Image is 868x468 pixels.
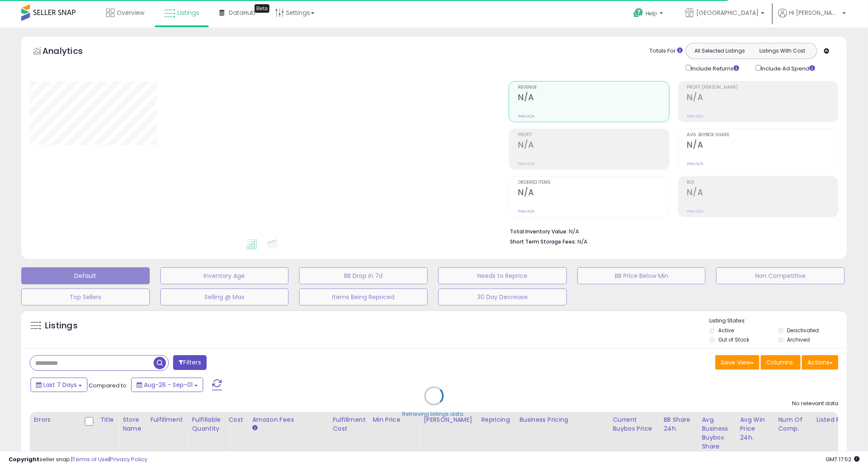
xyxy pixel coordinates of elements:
[687,85,838,90] span: Profit [PERSON_NAME]
[117,8,144,17] span: Overview
[518,161,535,166] small: Prev: N/A
[687,114,704,119] small: Prev: N/A
[716,267,845,284] button: Non Competitive
[299,289,428,305] button: Items Being Repriced
[577,238,588,246] span: N/A
[627,1,672,28] a: Help
[438,267,567,284] button: Needs to Reprice
[687,180,838,185] span: ROI
[751,45,814,56] button: Listings With Cost
[688,45,751,56] button: All Selected Listings
[229,8,255,17] span: DataHub
[687,133,838,137] span: Avg. Buybox Share
[687,92,838,104] h2: N/A
[518,114,535,119] small: Prev: N/A
[438,289,567,305] button: 30 Day Decrease
[646,10,657,17] span: Help
[633,8,644,18] i: Get Help
[687,140,838,151] h2: N/A
[687,209,704,214] small: Prev: N/A
[789,8,840,17] span: Hi [PERSON_NAME]
[749,63,829,73] div: Include Ad Spend
[510,238,576,245] b: Short Term Storage Fees:
[518,85,669,90] span: Revenue
[510,226,832,236] li: N/A
[518,180,669,185] span: Ordered Items
[696,8,759,17] span: [GEOGRAPHIC_DATA]
[687,161,704,166] small: Prev: N/A
[177,8,199,17] span: Listings
[518,188,669,199] h2: N/A
[21,267,150,284] button: Default
[299,267,428,284] button: BB Drop in 7d
[21,289,150,305] button: Top Sellers
[518,140,669,151] h2: N/A
[8,455,39,463] strong: Copyright
[510,228,568,235] b: Total Inventory Value:
[650,47,683,55] div: Totals For
[42,45,99,59] h5: Analytics
[160,289,289,305] button: Selling @ Max
[679,63,749,73] div: Include Returns
[8,456,147,464] div: seller snap | |
[518,133,669,137] span: Profit
[577,267,706,284] button: BB Price Below Min
[687,188,838,199] h2: N/A
[160,267,289,284] button: Inventory Age
[518,92,669,104] h2: N/A
[255,4,269,13] div: Tooltip anchor
[778,8,846,28] a: Hi [PERSON_NAME]
[518,209,535,214] small: Prev: N/A
[402,411,466,418] div: Retrieving listings data..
